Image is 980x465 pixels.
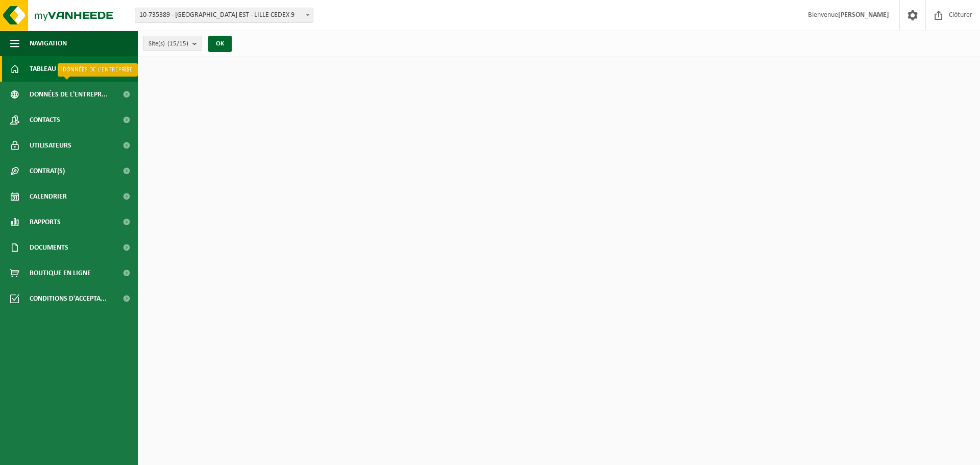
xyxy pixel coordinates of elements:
[30,260,91,286] span: Boutique en ligne
[838,11,889,19] strong: [PERSON_NAME]
[30,82,108,107] span: Données de l'entrepr...
[5,443,170,465] iframe: chat widget
[30,209,61,235] span: Rapports
[135,8,313,22] span: 10-735389 - SUEZ RV NORD EST - LILLE CEDEX 9
[30,235,68,260] span: Documents
[149,36,188,52] span: Site(s)
[30,158,65,184] span: Contrat(s)
[30,107,60,133] span: Contacts
[30,286,107,311] span: Conditions d'accepta...
[30,133,71,158] span: Utilisateurs
[30,31,67,56] span: Navigation
[30,184,67,209] span: Calendrier
[30,56,85,82] span: Tableau de bord
[143,36,202,51] button: Site(s)(15/15)
[135,8,313,23] span: 10-735389 - SUEZ RV NORD EST - LILLE CEDEX 9
[167,40,188,47] count: (15/15)
[208,36,232,52] button: OK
